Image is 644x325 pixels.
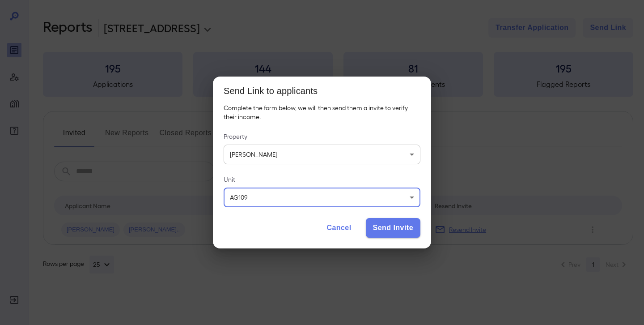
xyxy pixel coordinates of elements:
button: Cancel [319,218,358,238]
p: Complete the form below, we will then send them a invite to verify their income. [224,103,420,121]
label: Property [224,132,420,141]
label: Unit [224,175,420,184]
h2: Send Link to applicants [213,77,431,103]
button: Send Invite [366,218,420,238]
div: [PERSON_NAME] [224,145,420,164]
div: AG109 [224,188,420,207]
